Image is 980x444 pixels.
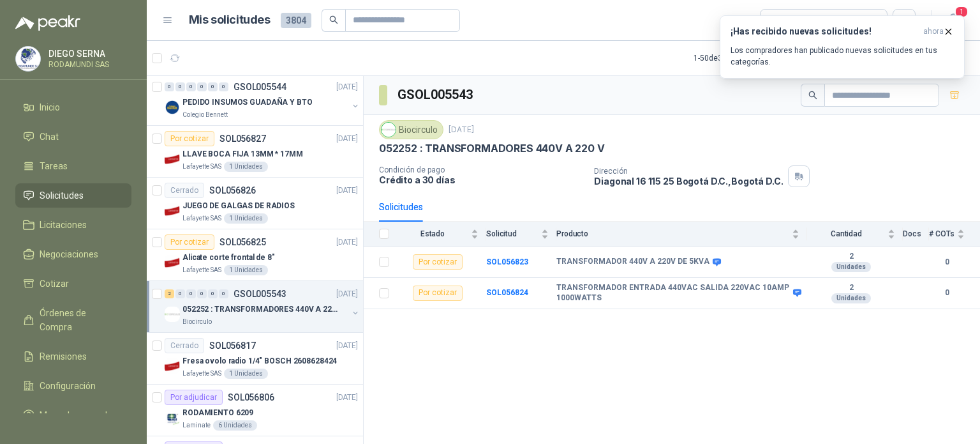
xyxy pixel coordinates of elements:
[197,82,207,91] div: 0
[182,303,341,316] p: 052252 : TRANSFORMADORES 440V A 220 V
[219,134,266,143] p: SOL056827
[48,61,128,68] p: RODAMUNDI SAS
[147,385,363,436] a: Por adjudicarSOL056806[DATE] Company LogoRODAMIENTO 6209Laminate6 Unidades
[228,393,274,402] p: SOL056806
[807,222,903,247] th: Cantidad
[486,229,538,238] span: Solicitud
[186,289,196,298] div: 0
[40,379,96,393] span: Configuración
[182,407,253,419] p: RODAMIENTO 6209
[486,222,556,247] th: Solicitud
[556,283,790,303] b: TRANSFORMADOR ENTRADA 440VAC SALIDA 220VAC 10AMP 1000WATTS
[694,48,776,68] div: 1 - 50 de 3106
[40,188,84,203] span: Solicitudes
[209,186,256,195] p: SOL056826
[224,369,268,379] div: 1 Unidades
[186,82,196,91] div: 0
[556,257,709,267] b: TRANSFORMADOR 440V A 220V DE 5KVA
[175,82,185,91] div: 0
[182,162,221,172] p: Lafayette SAS
[336,340,358,352] p: [DATE]
[40,306,119,334] span: Órdenes de Compra
[165,289,174,298] div: 2
[182,317,212,327] p: Biocirculo
[281,13,311,28] span: 3804
[182,369,221,379] p: Lafayette SAS
[731,26,918,37] h3: ¡Has recibido nuevas solicitudes!
[147,333,363,385] a: CerradoSOL056817[DATE] Company LogoFresa ovolo radio 1/4" BOSCH 2608628424Lafayette SAS1 Unidades
[40,130,59,144] span: Chat
[413,286,463,301] div: Por cotizar
[413,254,463,270] div: Por cotizar
[234,289,286,298] p: GSOL005543
[397,85,475,105] h3: GSOL005543
[336,236,358,249] p: [DATE]
[147,126,363,178] a: Por cotizarSOL056827[DATE] Company LogoLLAVE BOCA FIJA 13MM * 17MMLafayette SAS1 Unidades
[165,255,180,270] img: Company Logo
[147,178,363,229] a: CerradoSOL056826[DATE] Company LogoJUEGO DE GALGAS DE RADIOSLafayette SAS1 Unidades
[397,222,486,247] th: Estado
[219,82,228,91] div: 0
[224,265,268,275] div: 1 Unidades
[189,11,271,29] h1: Mis solicitudes
[182,148,303,160] p: LLAVE BOCA FIJA 13MM * 17MM
[182,355,337,367] p: Fresa ovolo radio 1/4" BOSCH 2608628424
[329,15,338,24] span: search
[15,15,80,31] img: Logo peakr
[40,159,68,173] span: Tareas
[16,47,40,71] img: Company Logo
[197,289,207,298] div: 0
[40,408,112,422] span: Manuales y ayuda
[182,110,228,120] p: Colegio Bennett
[807,283,895,293] b: 2
[219,238,266,247] p: SOL056825
[807,252,895,262] b: 2
[929,229,954,238] span: # COTs
[449,124,474,136] p: [DATE]
[556,222,807,247] th: Producto
[556,229,789,238] span: Producto
[336,185,358,197] p: [DATE]
[182,200,295,212] p: JUEGO DE GALGAS DE RADIOS
[929,222,980,247] th: # COTs
[208,289,218,298] div: 0
[954,6,969,18] span: 1
[40,349,87,364] span: Remisiones
[175,289,185,298] div: 0
[486,257,528,266] a: SOL056823
[165,100,180,115] img: Company Logo
[486,288,528,297] a: SOL056824
[40,218,87,232] span: Licitaciones
[942,9,965,32] button: 1
[382,123,396,137] img: Company Logo
[219,289,228,298] div: 0
[397,229,468,238] span: Estado
[768,13,795,27] div: Todas
[15,183,131,208] a: Solicitudes
[15,213,131,237] a: Licitaciones
[182,265,221,275] p: Lafayette SAS
[831,293,871,303] div: Unidades
[336,288,358,300] p: [DATE]
[731,45,954,68] p: Los compradores han publicado nuevas solicitudes en tus categorías.
[807,229,885,238] span: Cantidad
[48,49,128,58] p: DIEGO SERNA
[379,120,443,139] div: Biocirculo
[379,142,604,155] p: 052252 : TRANSFORMADORES 440V A 220 V
[165,390,223,405] div: Por adjudicar
[213,420,257,431] div: 6 Unidades
[15,154,131,178] a: Tareas
[224,162,268,172] div: 1 Unidades
[923,26,944,37] span: ahora
[165,286,360,327] a: 2 0 0 0 0 0 GSOL005543[DATE] Company Logo052252 : TRANSFORMADORES 440V A 220 VBiocirculo
[720,15,965,79] button: ¡Has recibido nuevas solicitudes!ahora Los compradores han publicado nuevas solicitudes en tus ca...
[929,287,965,299] b: 0
[234,82,286,91] p: GSOL005544
[379,200,423,214] div: Solicitudes
[15,374,131,398] a: Configuración
[182,213,221,224] p: Lafayette SAS
[165,338,204,353] div: Cerrado
[40,247,98,261] span: Negociaciones
[379,165,584,174] p: Condición de pago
